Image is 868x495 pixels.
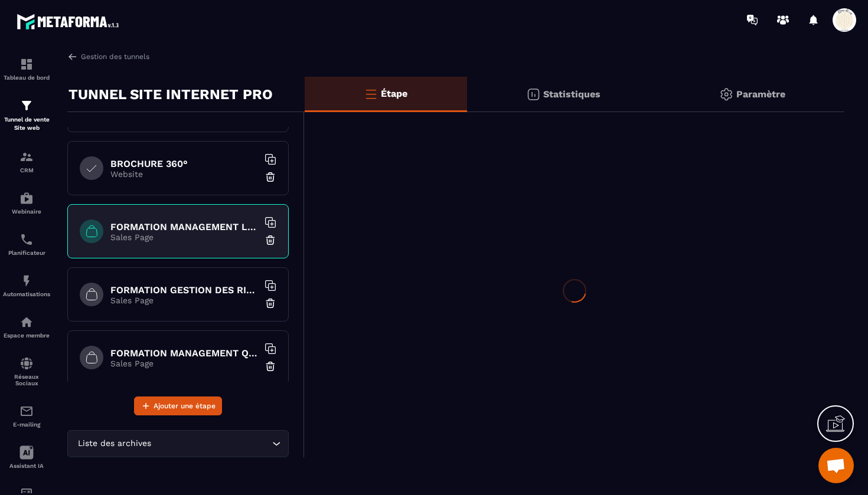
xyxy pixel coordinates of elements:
a: automationsautomationsEspace membre [3,306,50,348]
img: formation [19,57,34,71]
input: Search for option [154,437,269,450]
p: Webinaire [3,208,50,215]
a: social-networksocial-networkRéseaux Sociaux [3,348,50,395]
a: formationformationCRM [3,141,50,182]
p: TUNNEL SITE INTERNET PRO [68,83,273,106]
p: Réseaux Sociaux [3,373,50,386]
img: stats.20deebd0.svg [526,87,540,101]
img: bars-o.4a397970.svg [364,87,378,101]
p: Automatisations [3,291,50,297]
img: email [19,404,34,418]
p: Paramètre [736,88,785,100]
img: social-network [19,356,34,371]
img: setting-gr.5f69749f.svg [719,87,733,101]
img: trash [265,297,276,309]
img: trash [265,171,276,183]
p: Planificateur [3,250,50,256]
p: E-mailing [3,421,50,428]
img: automations [19,274,34,288]
h6: FORMATION GESTION DES RISQUES EN SANTE [110,284,258,296]
img: automations [19,191,34,205]
p: Statistiques [543,88,601,100]
button: Ajouter une étape [134,396,222,415]
div: Search for option [67,430,289,457]
a: schedulerschedulerPlanificateur [3,224,50,265]
span: Ajouter une étape [154,400,216,412]
p: Sales Page [110,232,258,242]
img: formation [19,150,34,164]
img: arrow [67,51,78,62]
p: Website [110,169,258,179]
h6: BROCHURE 360° [110,158,258,169]
div: Ouvrir le chat [818,448,854,483]
p: Sales Page [110,359,258,368]
img: trash [265,360,276,372]
a: automationsautomationsAutomatisations [3,265,50,306]
img: formation [19,99,34,113]
p: CRM [3,167,50,173]
a: formationformationTableau de bord [3,48,50,90]
a: Gestion des tunnels [67,51,149,62]
a: automationsautomationsWebinaire [3,182,50,224]
a: emailemailE-mailing [3,395,50,437]
img: logo [17,11,123,32]
img: automations [19,315,34,329]
a: formationformationTunnel de vente Site web [3,90,50,141]
h6: FORMATION MANAGEMENT QUALITE ET RISQUES EN ESSMS [110,348,258,359]
p: Étape [381,88,407,99]
p: Sales Page [110,296,258,305]
span: Liste des archives [75,437,154,450]
p: Assistant IA [3,463,50,469]
h6: FORMATION MANAGEMENT LEADERSHIP [110,221,258,232]
a: Assistant IA [3,437,50,478]
img: trash [265,234,276,246]
img: scheduler [19,232,34,247]
p: Tableau de bord [3,74,50,81]
p: Espace membre [3,332,50,339]
p: Tunnel de vente Site web [3,116,50,132]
